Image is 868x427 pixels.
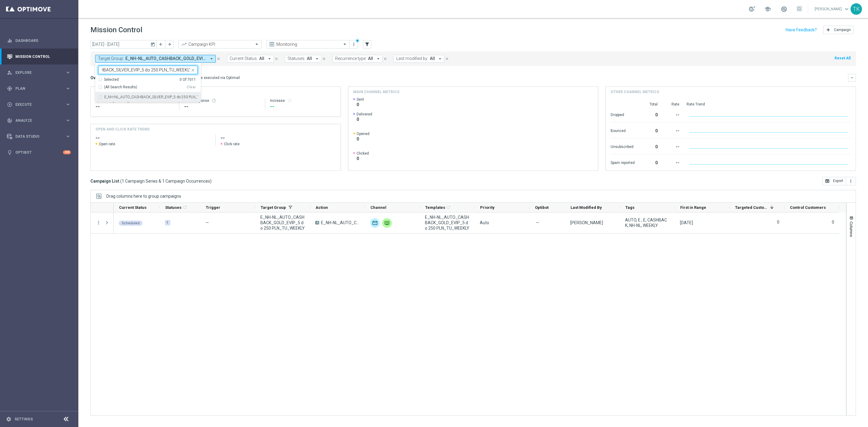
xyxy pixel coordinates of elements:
div: 0 [642,141,658,151]
i: lightbulb [7,150,12,155]
span: school [764,6,771,12]
div: There are unsaved changes [355,39,360,43]
a: [PERSON_NAME]keyboard_arrow_down [814,5,851,14]
i: arrow_back [159,42,163,46]
button: arrow_back [157,40,165,49]
input: Select date range [90,40,157,49]
span: 1 Campaign Series & 1 Campaign Occurrences [122,178,210,184]
ng-select: Campaign KPI [178,40,262,49]
span: Clicked [357,151,369,156]
span: Delivered [357,112,372,117]
h4: Main channel metrics [353,89,399,95]
div: equalizer Dashboard [7,38,71,43]
i: play_circle_outline [7,102,12,107]
span: All [259,56,264,61]
span: Drag columns here to group campaigns [106,194,181,199]
span: keyboard_arrow_down [843,6,850,12]
span: Calculate column [445,204,451,211]
i: add [826,27,831,32]
h2: -- [221,134,336,142]
span: All [368,56,373,61]
span: AUTO, E , E, CASHBACK, NH-NL, WEEKLY [625,217,670,228]
i: close [190,68,195,73]
div: -- [96,103,174,110]
i: close [445,57,449,61]
span: Trigger [206,205,220,210]
span: Sent [357,97,364,102]
span: — [536,220,539,225]
div: Increase [270,98,336,103]
img: Private message [382,218,392,228]
span: Campaign [834,28,851,32]
div: Dropped [611,109,635,119]
button: Data Studio keyboard_arrow_right [7,134,71,139]
div: Execute [7,102,65,107]
div: Dashboard [7,33,71,49]
span: 0 [357,136,370,142]
span: Control Customers [790,205,826,210]
span: Analyze [15,119,65,122]
span: Action [316,205,328,210]
div: -- [665,125,679,135]
i: person_search [7,70,12,75]
multiple-options-button: Export to CSV [822,178,856,183]
label: E_NH-NL_AUTO_CASHBACK_SILVER_EVIP_5 do 250 PLN_TU_WEEKLY [104,95,198,99]
button: play_circle_outline Execute keyboard_arrow_right [7,102,71,107]
span: ( [120,178,122,184]
button: close [444,55,450,62]
span: E_NH-NL_AUTO_CASHBACK_GOLD_EVIP_5 do 250 PLN_TU_WEEKLY [321,220,360,225]
span: Templates [425,205,445,210]
i: close [216,57,221,61]
button: gps_fixed Plan keyboard_arrow_right [7,86,71,91]
i: trending_up [181,41,187,47]
span: All [430,56,435,61]
i: refresh [446,205,451,210]
button: arrow_forward [165,40,174,49]
span: Calculate column [181,204,187,211]
button: track_changes Analyze keyboard_arrow_right [7,118,71,123]
h3: Overview: [90,75,110,80]
div: -- [184,103,260,110]
span: 0 [357,102,364,107]
div: Mission Control [7,49,71,64]
div: Selected [104,77,119,82]
i: arrow_drop_down [209,56,214,61]
span: Targeted Customers [735,205,768,210]
div: Explore [7,70,65,75]
i: keyboard_arrow_right [65,102,71,107]
div: Rate [665,102,679,107]
button: Mission Control [7,54,71,59]
button: close [321,55,327,62]
button: Statuses: All arrow_drop_down [285,55,321,63]
i: arrow_forward [167,42,171,46]
span: Current Status [119,205,146,210]
div: E_NH-NL_AUTO_CASHBACK_SILVER_EVIP_5 do 250 PLN_TU_WEEKLY [98,92,198,102]
span: Priority [480,205,495,210]
i: today [150,42,156,47]
div: -- [665,109,679,119]
span: Current Status: [230,56,258,61]
a: Settings [14,417,33,421]
div: Tomasz Kowalczyk [570,220,603,225]
button: close [274,55,279,62]
span: Statuses: [288,56,305,61]
span: Channel [370,205,386,210]
i: arrow_drop_down [437,56,443,61]
span: 0 [357,117,372,122]
div: 1 [165,220,170,225]
i: refresh [287,98,292,103]
i: keyboard_arrow_right [65,86,71,91]
button: more_vert [96,220,101,225]
button: Target Group: E_NH-NL_AUTO_CASHBACK_GOLD_EVIP_5 do 250 PLN_TU_WEEKLY arrow_drop_down [95,55,216,63]
h3: Campaign List [90,178,212,184]
span: Data Studio [15,135,65,138]
button: open_in_browser Export [822,177,846,185]
i: preview [269,41,275,47]
div: Bounced [611,125,635,135]
div: -- [270,103,336,110]
div: -- [665,141,679,151]
div: Optibot [7,144,71,160]
a: Mission Control [15,49,71,64]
